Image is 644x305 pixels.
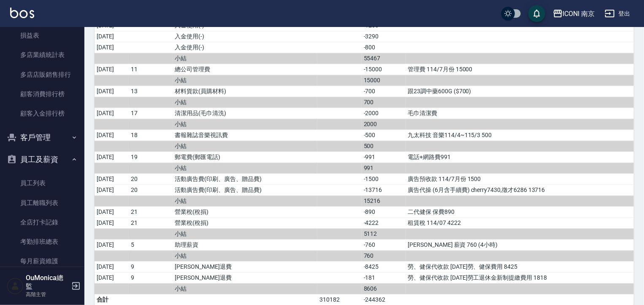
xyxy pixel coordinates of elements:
[173,195,317,206] td: 小結
[362,239,406,250] td: -760
[173,261,317,272] td: [PERSON_NAME]退費
[362,195,406,206] td: 15216
[129,86,173,97] td: 13
[549,5,598,22] button: ICONI 南京
[362,151,406,162] td: -991
[95,184,129,195] td: [DATE]
[173,228,317,239] td: 小結
[95,239,129,250] td: [DATE]
[95,272,129,283] td: [DATE]
[129,130,173,140] td: 18
[95,206,129,217] td: [DATE]
[173,140,317,151] td: 小結
[95,130,129,140] td: [DATE]
[129,173,173,184] td: 20
[528,5,545,22] button: save
[362,53,406,64] td: 55467
[362,130,406,140] td: -500
[129,217,173,228] td: 21
[10,8,34,18] img: Logo
[173,42,317,53] td: 入金使用(-)
[129,261,173,272] td: 9
[362,64,406,75] td: -15000
[362,206,406,217] td: -890
[362,108,406,119] td: -2000
[362,75,406,86] td: 15000
[173,53,317,64] td: 小結
[406,130,634,140] td: 九太科技 音樂114/4~115/3 500
[7,278,24,294] img: Person
[601,6,634,22] button: 登出
[406,217,634,228] td: 租賃稅 114/07 4222
[406,184,634,195] td: 廣告代操 (6月含手續費) cherry7430,徵才6286 13716
[129,64,173,75] td: 11
[362,173,406,184] td: -1500
[173,86,317,97] td: 材料貨款(員購材料)
[173,31,317,42] td: 入金使用(-)
[95,42,129,53] td: [DATE]
[3,193,81,213] a: 員工離職列表
[129,108,173,119] td: 17
[173,130,317,140] td: 書報雜誌音樂視訊費
[173,206,317,217] td: 營業稅(稅捐)
[129,151,173,162] td: 19
[95,64,129,75] td: [DATE]
[362,162,406,173] td: 991
[95,31,129,42] td: [DATE]
[129,184,173,195] td: 20
[362,184,406,195] td: -13716
[173,64,317,75] td: 總公司管理費
[3,65,81,84] a: 多店店販銷售排行
[3,213,81,232] a: 全店打卡記錄
[3,45,81,65] a: 多店業績統計表
[129,239,173,250] td: 5
[173,184,317,195] td: 活動廣告費(印刷、廣告、贈品費)
[3,173,81,193] a: 員工列表
[362,261,406,272] td: -8425
[406,64,634,75] td: 管理費 114/7月份 15000
[3,148,81,170] button: 員工及薪資
[173,97,317,108] td: 小結
[3,127,81,148] button: 客戶管理
[362,283,406,294] td: 8606
[362,140,406,151] td: 500
[362,217,406,228] td: -4222
[173,250,317,261] td: 小結
[362,119,406,130] td: 2000
[173,239,317,250] td: 助理薪資
[173,119,317,130] td: 小結
[95,173,129,184] td: [DATE]
[406,261,634,272] td: 勞、健保代收款 [DATE]勞、健保費用 8425
[406,86,634,97] td: 跟23調中藥600G ($700)
[95,86,129,97] td: [DATE]
[173,162,317,173] td: 小結
[406,108,634,119] td: 毛巾清潔費
[406,173,634,184] td: 廣告預收款 114/7月份 1500
[362,250,406,261] td: 760
[129,272,173,283] td: 9
[95,261,129,272] td: [DATE]
[95,151,129,162] td: [DATE]
[362,272,406,283] td: -181
[173,108,317,119] td: 清潔用品(毛巾清洗)
[95,108,129,119] td: [DATE]
[3,84,81,104] a: 顧客消費排行榜
[173,217,317,228] td: 營業稅(稅捐)
[362,31,406,42] td: -3290
[173,151,317,162] td: 郵電費(郵匯電話)
[3,251,81,271] a: 每月薪資維護
[406,272,634,283] td: 勞、健保代收款 [DATE]勞工退休金新制提繳費用 1818
[406,239,634,250] td: [PERSON_NAME] 薪資 760 (4小時)
[406,151,634,162] td: 電話+網路費991
[3,104,81,123] a: 顧客入金排行榜
[173,283,317,294] td: 小結
[362,86,406,97] td: -700
[95,217,129,228] td: [DATE]
[173,173,317,184] td: 活動廣告費(印刷、廣告、贈品費)
[95,294,129,305] td: 合計
[563,8,595,19] div: ICONI 南京
[406,206,634,217] td: 二代健保 保費890
[173,272,317,283] td: [PERSON_NAME]退費
[129,206,173,217] td: 21
[26,291,69,298] p: 高階主管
